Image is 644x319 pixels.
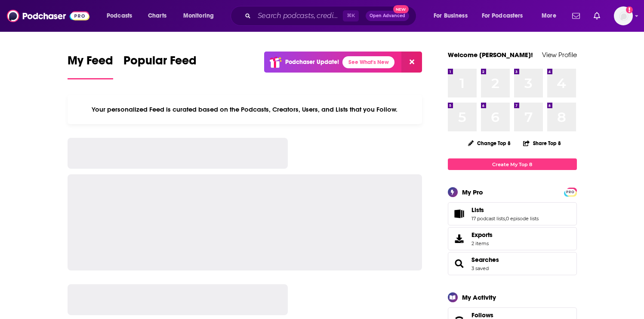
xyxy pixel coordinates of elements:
[393,5,409,13] span: New
[451,233,468,245] span: Exports
[462,188,483,196] div: My Pro
[471,206,539,214] a: Lists
[471,311,493,319] span: Follows
[448,252,577,275] span: Searches
[569,9,583,23] a: Show notifications dropdown
[370,14,405,18] span: Open Advanced
[101,9,143,23] button: open menu
[506,216,539,222] a: 0 episode lists
[471,206,484,214] span: Lists
[448,51,533,59] a: Welcome [PERSON_NAME]!
[590,9,604,23] a: Show notifications dropdown
[68,53,113,73] span: My Feed
[451,208,468,220] a: Lists
[626,6,633,13] svg: Email not verified
[366,11,409,21] button: Open AdvancedNew
[471,216,505,222] a: 17 podcast lists
[123,53,197,73] span: Popular Feed
[482,10,523,22] span: For Podcasters
[177,9,225,23] button: open menu
[434,10,468,22] span: For Business
[471,311,551,319] a: Follows
[239,6,425,26] div: Search podcasts, credits, & more...
[476,9,536,23] button: open menu
[107,10,132,22] span: Podcasts
[448,227,577,250] a: Exports
[542,51,577,59] a: View Profile
[451,258,468,270] a: Searches
[68,95,422,124] div: Your personalized Feed is curated based on the Podcasts, Creators, Users, and Lists that you Follow.
[471,231,493,239] span: Exports
[462,293,496,301] div: My Activity
[471,265,489,271] a: 3 saved
[68,53,113,79] a: My Feed
[614,6,633,25] button: Show profile menu
[7,8,89,24] img: Podchaser - Follow, Share and Rate Podcasts
[148,10,166,22] span: Charts
[471,256,499,264] a: Searches
[614,6,633,25] span: Logged in as EllaRoseMurphy
[123,53,197,79] a: Popular Feed
[448,202,577,225] span: Lists
[536,9,567,23] button: open menu
[183,10,214,22] span: Monitoring
[254,9,343,23] input: Search podcasts, credits, & more...
[342,56,394,68] a: See What's New
[505,216,506,222] span: ,
[428,9,478,23] button: open menu
[542,10,556,22] span: More
[565,188,576,195] a: PRO
[565,189,576,195] span: PRO
[343,10,359,21] span: ⌘ K
[471,240,493,246] span: 2 items
[614,6,633,25] img: User Profile
[448,158,577,170] a: Create My Top 8
[285,58,339,66] p: Podchaser Update!
[463,138,516,149] button: Change Top 8
[142,9,172,23] a: Charts
[523,135,561,152] button: Share Top 8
